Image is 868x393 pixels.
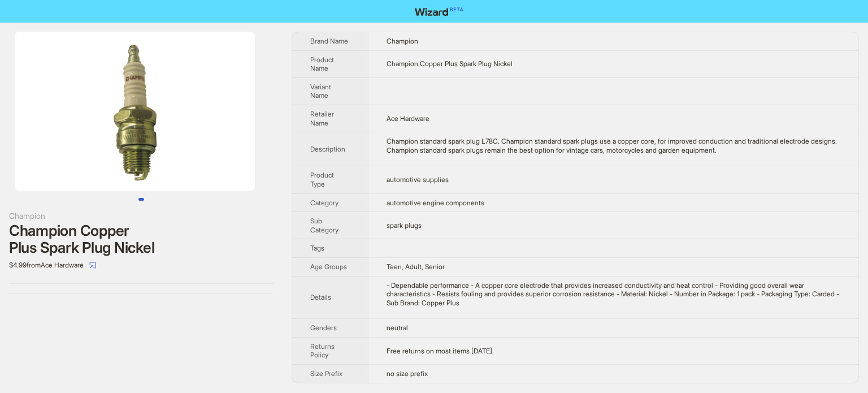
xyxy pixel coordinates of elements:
[387,262,445,271] span: Teen, Adult, Senior
[387,59,513,68] span: Champion Copper Plus Spark Plug Nickel
[310,55,334,73] span: Product Name
[310,83,331,100] span: Variant Name
[9,222,274,256] div: Champion Copper Plus Spark Plug Nickel
[310,369,342,378] span: Size Prefix
[387,323,408,332] span: neutral
[310,198,338,207] span: Category
[387,114,429,123] span: Ace Hardware
[15,32,255,191] img: Champion Copper Plus Spark Plug Nickel image 1
[310,37,348,45] span: Brand Name
[89,262,96,269] span: select
[310,293,331,301] span: Details
[9,210,274,222] div: Champion
[310,244,324,252] span: Tags
[310,110,334,127] span: Retailer Name
[310,217,338,234] span: Sub Category
[387,37,418,45] span: Champion
[387,221,422,230] span: spark plugs
[387,198,484,207] span: automotive engine components
[310,145,345,153] span: Description
[310,262,347,271] span: Age Groups
[387,281,840,308] div: - Dependable performance - A copper core electrode that provides increased conductivity and heat ...
[138,198,144,201] button: Go to slide 1
[9,256,274,274] div: $4.99 from Ace Hardware
[310,171,334,188] span: Product Type
[310,323,337,332] span: Genders
[387,369,428,378] span: no size prefix
[310,342,335,360] span: Returns Policy
[387,175,449,184] span: automotive supplies
[387,347,494,355] span: Free returns on most items [DATE].
[387,137,840,154] div: Champion standard spark plug L78C. Champion standard spark plugs use a copper core, for improved ...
